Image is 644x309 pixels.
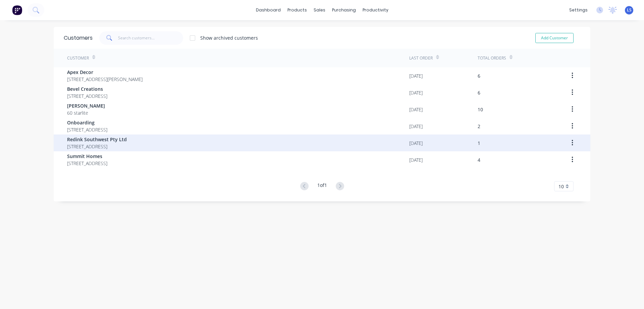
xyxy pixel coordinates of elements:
div: [DATE] [409,140,423,147]
span: Bevel Creations [67,85,107,92]
span: [STREET_ADDRESS] [67,92,107,100]
button: Add Customer [535,33,574,43]
div: 1 of 1 [317,182,327,191]
span: [STREET_ADDRESS] [67,126,107,133]
div: 4 [478,156,480,163]
span: [STREET_ADDRESS][PERSON_NAME] [67,76,143,83]
div: sales [310,5,329,15]
div: 2 [478,123,480,130]
div: Total Orders [478,55,506,61]
span: LS [627,7,632,13]
a: dashboard [253,5,284,15]
div: products [284,5,310,15]
div: Customer [67,55,89,61]
div: [DATE] [409,72,423,79]
div: Customers [64,34,93,42]
div: Show archived customers [200,34,258,41]
span: [PERSON_NAME] [67,102,105,109]
span: Redink Southwest Pty Ltd [67,136,127,143]
div: [DATE] [409,89,423,96]
div: [DATE] [409,106,423,113]
span: 10 [558,183,564,190]
div: 6 [478,89,480,96]
div: [DATE] [409,156,423,163]
span: [STREET_ADDRESS] [67,143,127,150]
div: Last Order [409,55,433,61]
input: Search customers... [118,31,183,45]
span: 60 starlite [67,109,105,116]
div: purchasing [329,5,359,15]
img: Factory [12,5,22,15]
div: productivity [359,5,392,15]
span: Apex Decor [67,69,143,76]
div: 6 [478,72,480,79]
div: [DATE] [409,123,423,130]
div: settings [566,5,591,15]
span: Summit Homes [67,153,107,160]
span: Onboarding [67,119,107,126]
span: [STREET_ADDRESS] [67,160,107,167]
div: 1 [478,140,480,147]
div: 10 [478,106,483,113]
